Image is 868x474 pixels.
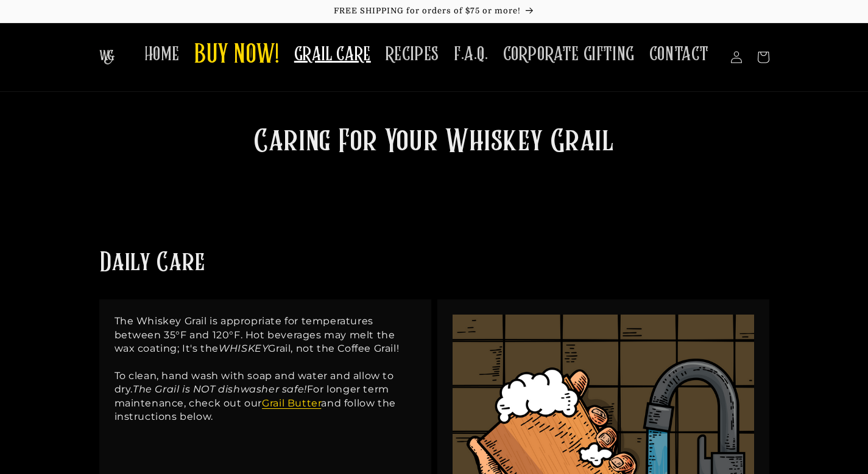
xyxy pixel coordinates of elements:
[137,35,187,74] a: HOME
[287,35,378,74] a: GRAIL CARE
[649,43,709,66] span: CONTACT
[262,397,321,409] a: Grail Butter
[219,343,268,354] em: WHISKEY
[133,383,307,395] em: The Grail is NOT dishwasher safe!
[99,50,115,64] img: The Whiskey Grail
[294,43,371,66] span: GRAIL CARE
[454,43,489,66] span: F.A.Q.
[496,35,642,74] a: CORPORATE GIFTING
[194,39,280,72] span: BUY NOW!
[503,43,635,66] span: CORPORATE GIFTING
[144,43,180,66] span: HOME
[115,315,416,423] p: The Whiskey Grail is appropriate for temperatures between 35°F and 120°F. Hot beverages may melt ...
[99,246,205,281] h2: Daily Care
[197,122,672,164] h2: Caring For Your Whiskey Grail
[446,35,496,74] a: F.A.Q.
[642,35,716,74] a: CONTACT
[378,35,446,74] a: RECIPES
[187,32,287,80] a: BUY NOW!
[386,43,439,66] span: RECIPES
[12,6,856,16] p: FREE SHIPPING for orders of $75 or more!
